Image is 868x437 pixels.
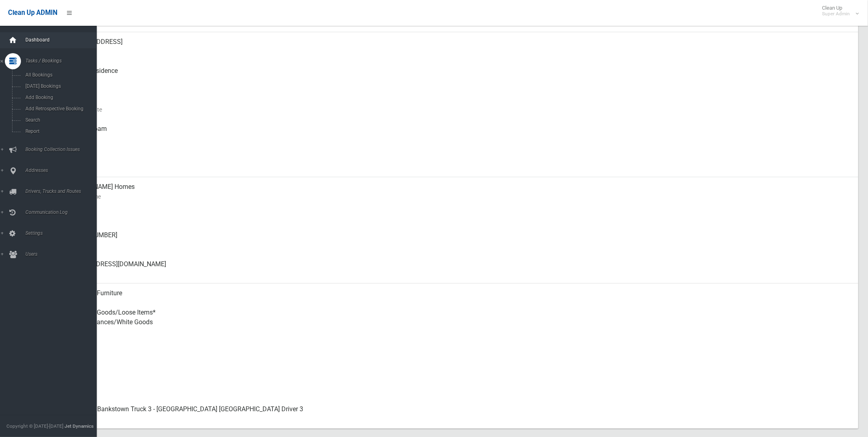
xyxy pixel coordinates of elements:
small: Assigned To [65,414,852,424]
small: Landline [65,240,852,250]
small: Oversized [65,356,852,366]
a: [EMAIL_ADDRESS][DOMAIN_NAME]Email [35,255,858,284]
small: Mobile [65,211,852,221]
div: [DATE] [65,90,852,119]
div: [STREET_ADDRESS] [65,32,852,61]
span: All Bookings [23,72,98,78]
span: Clean Up [818,5,858,17]
small: Status [65,385,852,395]
small: Collected At [65,134,852,143]
div: [PHONE_NUMBER] [65,226,852,255]
small: Email [65,269,852,279]
span: Clean Up ADMIN [8,9,57,17]
small: Items [65,327,852,337]
span: Add Booking [23,95,98,100]
span: Copyright © [DATE]-[DATE] [6,423,63,429]
small: Collection Date [65,105,852,114]
div: No [65,342,852,371]
span: Report [23,128,98,134]
span: Drivers, Trucks and Routes [23,188,104,194]
span: Search [23,117,98,123]
small: Super Admin [822,11,850,17]
span: [DATE] Bookings [23,83,98,89]
span: Settings [23,230,104,236]
small: Address [65,47,852,56]
span: Users [23,251,104,257]
span: Communication Log [23,209,104,215]
span: Dashboard [23,37,104,43]
span: Tasks / Bookings [23,58,104,64]
span: Addresses [23,168,104,173]
div: Collected [65,371,852,400]
div: [PERSON_NAME] Homes [65,177,852,206]
small: Zone [65,163,852,172]
div: [DATE] 8:26am [65,119,852,148]
div: [DATE] [65,148,852,177]
small: Contact Name [65,192,852,201]
div: Household Furniture Electronics Household Goods/Loose Items* Metal Appliances/White Goods [65,284,852,342]
div: Canterbury Bankstown Truck 3 - [GEOGRAPHIC_DATA] [GEOGRAPHIC_DATA] Driver 3 [65,400,852,429]
strong: Jet Dynamics [65,423,94,429]
span: Add Retrospective Booking [23,106,98,112]
div: Front of Residence [65,61,852,90]
small: Pickup Point [65,76,852,85]
span: Booking Collection Issues [23,147,104,152]
div: [EMAIL_ADDRESS][DOMAIN_NAME] [65,255,852,284]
